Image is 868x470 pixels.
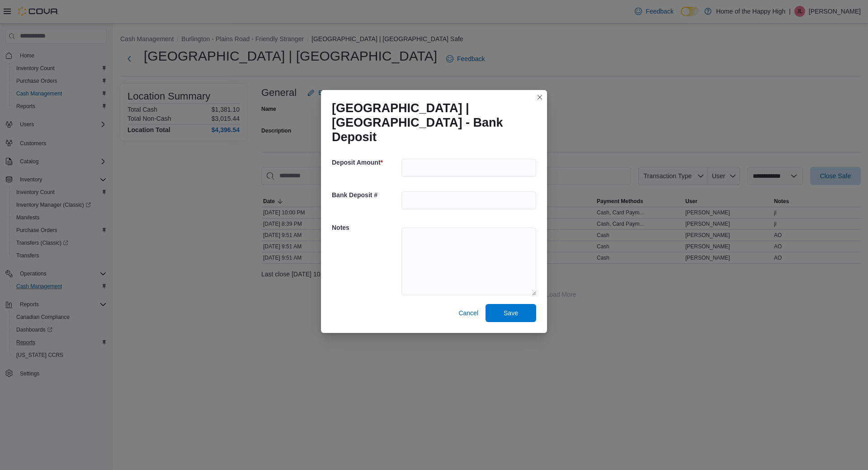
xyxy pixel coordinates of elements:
[332,101,529,144] h1: [GEOGRAPHIC_DATA] | [GEOGRAPHIC_DATA] - Bank Deposit
[534,92,545,103] button: Closes this modal window
[458,309,478,318] span: Cancel
[332,218,400,237] h5: Notes
[455,304,482,322] button: Cancel
[332,186,400,204] h5: Bank Deposit #
[504,309,518,318] span: Save
[332,153,400,171] h5: Deposit Amount
[486,304,536,322] button: Save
